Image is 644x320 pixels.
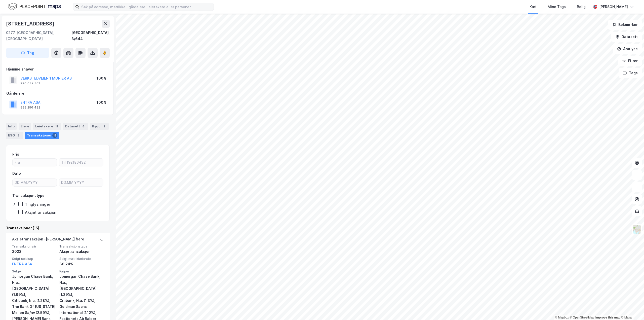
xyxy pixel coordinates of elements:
a: Improve this map [595,316,620,319]
div: Kart [530,4,537,10]
button: Analyse [613,44,642,54]
div: [STREET_ADDRESS] [6,20,55,28]
button: Tags [619,68,642,78]
div: The Bank Of [US_STATE] Mellon Sa/nv (2.59%), [12,304,56,316]
img: logo.f888ab2527a4732fd821a326f86c7f29.svg [8,2,61,11]
div: Bygg [90,123,109,130]
div: Aksjetransaksjon [25,210,56,215]
div: Aksjetransaksjon - [PERSON_NAME] flere [12,236,84,244]
a: Mapbox [555,316,569,319]
div: [GEOGRAPHIC_DATA], 3/644 [71,30,110,42]
div: Transaksjonstype [12,193,45,199]
div: [PERSON_NAME] [599,4,628,10]
div: 3 [16,133,21,138]
div: Jpmorgan Chase Bank, N.a., [GEOGRAPHIC_DATA] (1.29%), [59,273,104,298]
a: OpenStreetMap [570,316,594,319]
div: 36.24% [59,261,104,267]
input: Fra [13,159,57,166]
div: Bolig [577,4,586,10]
div: 0277, [GEOGRAPHIC_DATA], [GEOGRAPHIC_DATA] [6,30,71,42]
div: 15 [52,133,57,138]
div: 2 [102,124,107,129]
input: Til 192186432 [59,159,103,166]
div: Tinglysninger [25,202,50,207]
div: Goldman Sachs International (1.12%), [59,304,104,316]
span: Solgt selskap [12,257,56,261]
span: Transaksjonsår [12,244,56,248]
div: Datasett [63,123,88,130]
button: Datasett [611,32,642,42]
div: 999 296 432 [20,105,40,110]
div: Jpmorgan Chase Bank, N.a., [GEOGRAPHIC_DATA] (1.69%), [12,273,56,298]
button: Tag [6,48,49,58]
div: Transaksjoner [25,132,59,139]
img: Z [632,225,642,234]
div: Pris [12,151,19,157]
div: 990 037 361 [20,81,40,85]
iframe: Chat Widget [619,296,644,320]
input: DD.MM.YYYY [59,179,103,186]
div: Transaksjoner (15) [6,225,110,231]
div: ESG [6,132,23,139]
span: Solgt matrikkelandel [59,257,104,261]
div: Aksjetransaksjon [59,248,104,255]
input: Søk på adresse, matrikkel, gårdeiere, leietakere eller personer [79,3,214,11]
div: 11 [54,124,59,129]
input: DD.MM.YYYY [13,179,57,186]
div: 100% [97,99,106,105]
div: Eiere [19,123,31,130]
div: Dato [12,170,21,176]
button: Bokmerker [608,20,642,30]
span: Kjøper [59,269,104,273]
div: Mine Tags [548,4,566,10]
div: 6 [81,124,86,129]
div: Leietakere [33,123,61,130]
div: Citibank, N.a. (1.3%), [59,298,104,304]
div: Citibank, N.a. (1.28%), [12,298,56,304]
button: Filter [618,56,642,66]
div: Info [6,123,17,130]
div: 100% [97,75,106,81]
div: 2022 [12,248,56,255]
span: Transaksjonstype [59,244,104,248]
div: Hjemmelshaver [6,66,109,72]
div: Gårdeiere [6,90,109,96]
span: Selger [12,269,56,273]
a: ENTRA ASA [12,262,32,266]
